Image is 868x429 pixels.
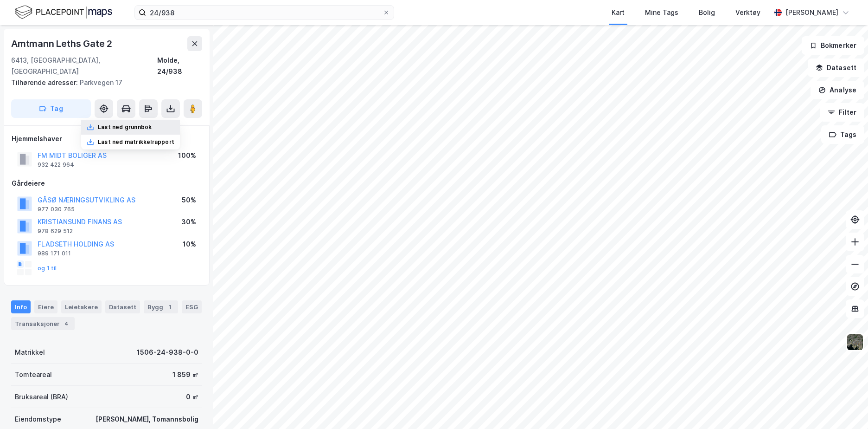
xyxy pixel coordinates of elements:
[105,300,140,313] div: Datasett
[183,239,196,250] div: 10%
[645,7,678,18] div: Mine Tags
[12,178,202,189] div: Gårdeiere
[612,7,625,18] div: Kart
[181,216,196,227] div: 30%
[172,369,198,380] div: 1 859 ㎡
[38,250,71,257] div: 989 171 011
[15,347,45,358] div: Matrikkel
[38,227,73,235] div: 978 629 512
[820,103,864,122] button: Filter
[144,300,178,313] div: Bygg
[182,195,196,206] div: 50%
[11,55,157,77] div: 6413, [GEOGRAPHIC_DATA], [GEOGRAPHIC_DATA]
[785,7,838,18] div: [PERSON_NAME]
[34,300,57,313] div: Eiere
[186,391,198,403] div: 0 ㎡
[15,391,68,403] div: Bruksareal (BRA)
[182,300,202,313] div: ESG
[15,414,61,425] div: Eiendomstype
[62,319,71,328] div: 4
[699,7,715,18] div: Bolig
[11,300,31,313] div: Info
[12,133,202,144] div: Hjemmelshaver
[137,347,198,358] div: 1506-24-938-0-0
[822,384,868,429] div: Kontrollprogram for chat
[735,7,760,18] div: Verktøy
[11,77,195,88] div: Parkvegen 17
[178,150,196,161] div: 100%
[38,206,75,213] div: 977 030 765
[38,161,74,169] div: 932 422 964
[11,99,91,118] button: Tag
[11,36,114,51] div: Amtmann Leths Gate 2
[98,138,174,146] div: Last ned matrikkelrapport
[165,302,174,312] div: 1
[15,4,112,20] img: logo.f888ab2527a4732fd821a326f86c7f29.svg
[98,123,152,131] div: Last ned grunnbok
[157,55,202,77] div: Molde, 24/938
[808,58,864,77] button: Datasett
[61,300,102,313] div: Leietakere
[146,6,383,19] input: Søk på adresse, matrikkel, gårdeiere, leietakere eller personer
[802,36,864,55] button: Bokmerker
[96,414,198,425] div: [PERSON_NAME], Tomannsbolig
[11,317,75,330] div: Transaksjoner
[821,125,864,144] button: Tags
[15,369,52,380] div: Tomteareal
[822,384,868,429] iframe: Chat Widget
[846,333,864,351] img: 9k=
[811,81,864,99] button: Analyse
[11,78,80,86] span: Tilhørende adresser:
